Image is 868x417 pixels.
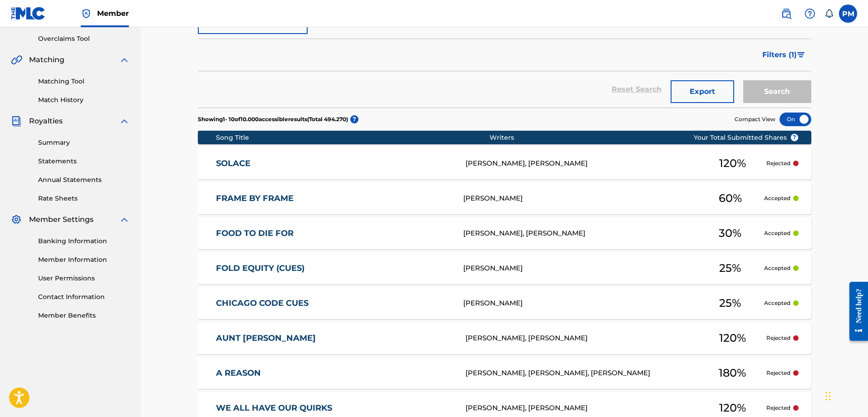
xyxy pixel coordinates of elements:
[757,44,811,66] button: Filters (1)
[781,8,792,19] img: search
[216,403,453,413] a: WE ALL HAVE OUR QUIRKS
[766,369,790,377] p: Rejected
[719,155,746,172] span: 120 %
[29,116,63,127] span: Royalties
[216,133,490,142] div: Song Title
[38,157,130,166] a: Statements
[466,333,699,343] div: [PERSON_NAME], [PERSON_NAME]
[38,292,130,302] a: Contact Information
[463,193,696,204] div: [PERSON_NAME]
[216,228,451,239] a: FOOD TO DIE FOR
[823,373,868,417] iframe: Chat Widget
[825,383,831,410] div: Ziehen
[466,368,699,378] div: [PERSON_NAME], [PERSON_NAME], [PERSON_NAME]
[823,373,868,417] div: Chat-Widget
[719,295,741,311] span: 25 %
[801,5,819,23] div: Help
[764,194,790,202] p: Accepted
[198,115,348,123] p: Showing 1 - 10 of 10.000 accessible results (Total 494.270 )
[463,263,696,274] div: [PERSON_NAME]
[119,54,130,65] img: expand
[38,194,130,203] a: Rate Sheets
[764,299,790,307] p: Accepted
[735,115,775,123] span: Compact View
[766,334,790,342] p: Rejected
[764,229,790,237] p: Accepted
[766,404,790,412] p: Rejected
[97,8,129,19] span: Member
[694,133,799,142] span: Your Total Submitted Shares
[11,116,22,127] img: Royalties
[671,80,734,103] button: Export
[38,236,130,246] a: Banking Information
[38,95,130,105] a: Match History
[719,365,746,381] span: 180 %
[719,190,742,206] span: 60 %
[777,5,795,23] a: Public Search
[804,8,815,19] img: help
[216,158,453,169] a: SOLACE
[839,5,857,23] div: User Menu
[38,77,130,86] a: Matching Tool
[466,403,699,413] div: [PERSON_NAME], [PERSON_NAME]
[216,368,453,378] a: A REASON
[11,54,22,65] img: Matching
[843,275,868,348] iframe: Resource Center
[38,175,130,185] a: Annual Statements
[216,263,451,274] a: FOLD EQUITY (CUES)
[463,298,696,309] div: [PERSON_NAME]
[119,116,130,127] img: expand
[466,158,699,169] div: [PERSON_NAME], [PERSON_NAME]
[350,115,358,123] span: ?
[216,193,451,204] a: FRAME BY FRAME
[216,333,453,343] a: AUNT [PERSON_NAME]
[38,311,130,320] a: Member Benefits
[764,264,790,272] p: Accepted
[791,134,798,141] span: ?
[38,274,130,283] a: User Permissions
[824,9,834,18] div: Notifications
[38,34,130,44] a: Overclaims Tool
[719,330,746,346] span: 120 %
[719,260,741,276] span: 25 %
[119,214,130,225] img: expand
[463,228,696,239] div: [PERSON_NAME], [PERSON_NAME]
[719,400,746,416] span: 120 %
[11,214,22,225] img: Member Settings
[797,52,805,58] img: filter
[719,225,741,241] span: 30 %
[766,159,790,167] p: Rejected
[29,214,93,225] span: Member Settings
[81,8,92,19] img: Top Rightsholder
[762,49,797,60] span: Filters ( 1 )
[216,298,451,309] a: CHICAGO CODE CUES
[29,54,64,65] span: Matching
[11,7,46,20] img: MLC Logo
[38,255,130,265] a: Member Information
[490,133,723,142] div: Writers
[38,138,130,147] a: Summary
